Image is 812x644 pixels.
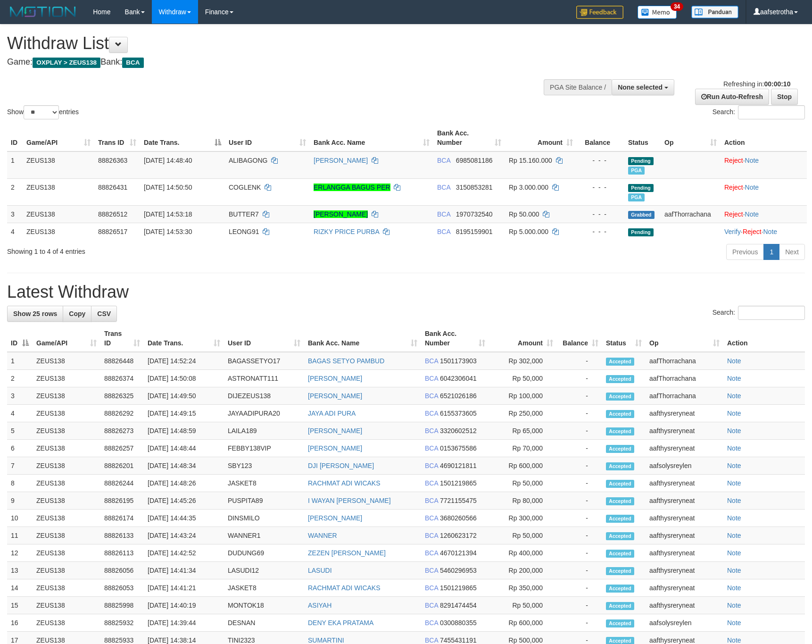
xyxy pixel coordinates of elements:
td: 7 [7,457,33,475]
span: BCA [437,184,450,191]
td: 9 [7,492,33,510]
span: [DATE] 14:48:40 [144,157,192,164]
td: - [557,422,602,440]
span: Copy 3680260566 to clipboard [440,514,477,522]
td: aafthysreryneat [646,544,723,562]
span: Copy [69,310,85,318]
td: 6 [7,440,33,457]
td: 8 [7,475,33,492]
td: 5 [7,422,33,440]
span: Pending [628,157,654,165]
th: Balance [577,125,624,151]
td: [DATE] 14:44:35 [144,510,224,527]
a: Show 25 rows [7,306,63,322]
td: Rp 400,000 [489,544,557,562]
td: [DATE] 14:41:21 [144,579,224,597]
div: - - - [580,209,621,219]
td: 88826201 [100,457,144,475]
td: - [557,440,602,457]
a: Reject [743,228,762,235]
td: - [557,544,602,562]
td: - [557,387,602,405]
span: BCA [437,157,450,164]
td: 1 [7,352,33,370]
th: User ID: activate to sort column ascending [224,325,304,352]
a: DJI [PERSON_NAME] [308,462,374,469]
td: [DATE] 14:45:26 [144,492,224,510]
td: aafthysreryneat [646,510,723,527]
td: [DATE] 14:48:44 [144,440,224,457]
td: DINSMILO [224,510,304,527]
td: · · [721,223,807,240]
th: Trans ID: activate to sort column ascending [94,125,140,151]
a: ASIYAH [308,602,331,609]
a: Previous [726,244,764,260]
a: Note [763,228,777,235]
td: [DATE] 14:48:26 [144,475,224,492]
td: Rp 302,000 [489,352,557,370]
a: ERLANGGA BAGUS PER [314,184,390,191]
td: ZEUS138 [33,579,100,597]
div: - - - [580,227,621,236]
label: Search: [713,105,805,119]
td: aafThorrachana [646,370,723,387]
a: [PERSON_NAME] [314,210,368,218]
a: Note [727,602,741,609]
td: Rp 80,000 [489,492,557,510]
span: BUTTER7 [229,210,259,218]
td: ZEUS138 [23,178,94,205]
th: Date Trans.: activate to sort column descending [140,125,225,151]
span: LEONG91 [229,228,259,235]
span: Pending [628,184,654,192]
input: Search: [738,306,805,320]
span: COGLENK [229,184,261,191]
a: SUMARTINI [308,636,344,644]
a: Note [727,567,741,574]
a: Note [727,549,741,557]
td: 88826325 [100,387,144,405]
span: BCA [425,549,438,557]
a: Run Auto-Refresh [695,89,769,105]
th: Game/API: activate to sort column ascending [33,325,100,352]
td: 11 [7,527,33,544]
span: BCA [425,532,438,539]
img: MOTION_logo.png [7,5,79,19]
a: Note [727,410,741,417]
td: 2 [7,370,33,387]
th: Amount: activate to sort column ascending [489,325,557,352]
td: aafThorrachana [646,387,723,405]
td: aafthysreryneat [646,422,723,440]
span: Copy 6155373605 to clipboard [440,410,477,417]
th: Status [624,125,661,151]
div: - - - [580,183,621,192]
a: Note [745,184,759,191]
h1: Withdraw List [7,34,532,53]
a: CSV [91,306,117,322]
td: Rp 50,000 [489,475,557,492]
span: CSV [97,310,111,318]
input: Search: [738,105,805,119]
td: 88826053 [100,579,144,597]
a: Note [727,584,741,592]
th: User ID: activate to sort column ascending [225,125,310,151]
td: Rp 350,000 [489,579,557,597]
a: [PERSON_NAME] [308,514,362,522]
td: [DATE] 14:52:24 [144,352,224,370]
span: Accepted [606,550,634,558]
td: Rp 100,000 [489,387,557,405]
span: 88826512 [98,210,127,218]
td: 88826374 [100,370,144,387]
a: Note [727,514,741,522]
span: BCA [425,392,438,400]
td: ASTRONATT111 [224,370,304,387]
td: Rp 50,000 [489,370,557,387]
td: ZEUS138 [33,422,100,440]
a: Note [727,357,741,365]
td: ZEUS138 [33,527,100,544]
td: Rp 600,000 [489,457,557,475]
span: BCA [425,479,438,487]
img: panduan.png [691,6,738,18]
a: Note [727,392,741,400]
td: aafthysreryneat [646,527,723,544]
td: [DATE] 14:48:59 [144,422,224,440]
